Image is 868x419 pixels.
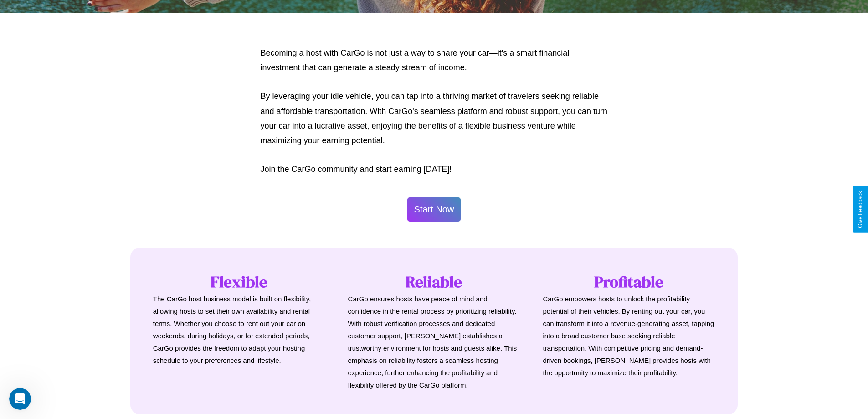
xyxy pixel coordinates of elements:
p: Join the CarGo community and start earning [DATE]! [261,162,608,176]
p: The CarGo host business model is built on flexibility, allowing hosts to set their own availabili... [153,293,325,367]
h1: Reliable [348,271,520,293]
p: CarGo ensures hosts have peace of mind and confidence in the rental process by prioritizing relia... [348,293,520,391]
p: CarGo empowers hosts to unlock the profitability potential of their vehicles. By renting out your... [543,293,715,379]
iframe: Intercom live chat [9,388,31,410]
h1: Flexible [153,271,325,293]
h1: Profitable [543,271,715,293]
button: Start Now [407,197,461,222]
p: Becoming a host with CarGo is not just a way to share your car—it's a smart financial investment ... [261,46,608,75]
div: Give Feedback [857,191,863,228]
p: By leveraging your idle vehicle, you can tap into a thriving market of travelers seeking reliable... [261,89,608,148]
